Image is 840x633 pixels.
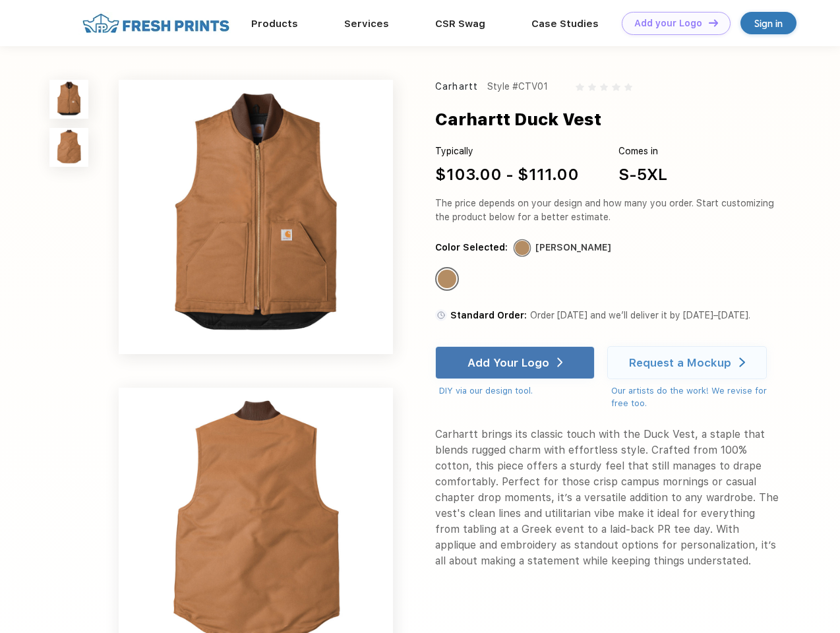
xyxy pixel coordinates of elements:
div: Carhartt [435,80,478,94]
img: DT [709,19,718,26]
img: func=resize&h=640 [119,80,393,354]
div: Carhartt Duck Vest [435,107,601,132]
img: white arrow [557,357,563,367]
img: func=resize&h=100 [49,80,88,119]
img: gray_star.svg [576,83,584,91]
span: Order [DATE] and we’ll deliver it by [DATE]–[DATE]. [530,310,750,320]
div: Carhartt brings its classic touch with the Duck Vest, a staple that blends rugged charm with effo... [435,427,779,569]
a: Sign in [740,12,796,34]
img: gray_star.svg [624,83,632,91]
img: gray_star.svg [588,83,596,91]
div: [PERSON_NAME] [535,241,611,255]
div: Our artists do the work! We revise for free too. [611,384,779,410]
span: Standard Order: [450,310,527,320]
a: Products [251,18,298,30]
img: fo%20logo%202.webp [78,12,233,35]
div: Request a Mockup [629,356,731,369]
div: S-5XL [618,163,667,187]
div: Style #CTV01 [487,80,548,94]
div: Sign in [754,16,783,31]
div: The price depends on your design and how many you order. Start customizing the product below for ... [435,196,779,224]
div: Add your Logo [634,18,702,29]
div: DIY via our design tool. [439,384,595,398]
img: standard order [435,309,447,321]
div: Typically [435,144,579,158]
div: $103.00 - $111.00 [435,163,579,187]
img: white arrow [739,357,745,367]
img: gray_star.svg [600,83,608,91]
img: gray_star.svg [612,83,620,91]
div: Color Selected: [435,241,508,255]
div: Carhartt Brown [438,270,456,288]
div: Comes in [618,144,667,158]
div: Add Your Logo [467,356,549,369]
img: func=resize&h=100 [49,128,88,167]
